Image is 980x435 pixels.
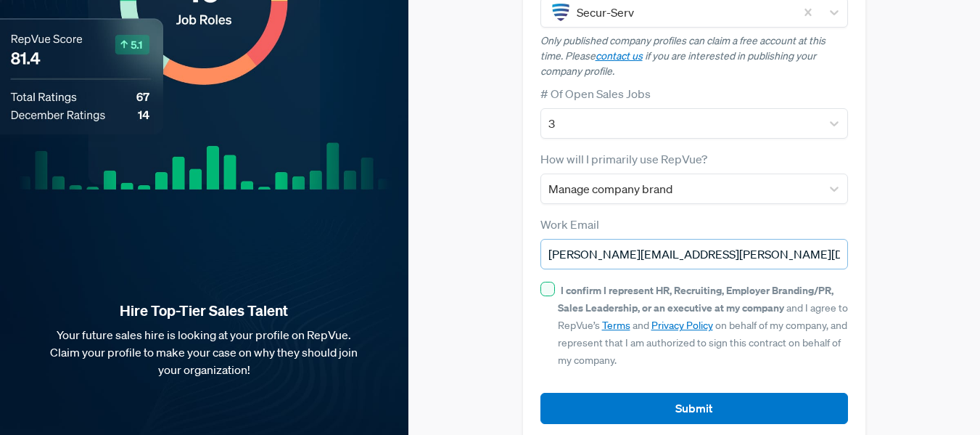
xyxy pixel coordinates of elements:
[552,4,569,21] img: Secur-Serv
[558,283,833,314] strong: I confirm I represent HR, Recruiting, Employer Branding/PR, Sales Leadership, or an executive at ...
[540,85,651,102] label: # Of Open Sales Jobs
[540,239,849,269] input: Email
[540,216,599,233] label: Work Email
[540,33,849,79] p: Only published company profiles can claim a free account at this time. Please if you are interest...
[23,301,385,320] strong: Hire Top-Tier Sales Talent
[651,319,713,332] a: Privacy Policy
[540,150,707,168] label: How will I primarily use RepVue?
[540,393,849,424] button: Submit
[558,284,848,367] span: and I agree to RepVue’s and on behalf of my company, and represent that I am authorized to sign t...
[602,319,630,332] a: Terms
[596,49,643,62] a: contact us
[23,326,385,378] p: Your future sales hire is looking at your profile on RepVue. Claim your profile to make your case...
